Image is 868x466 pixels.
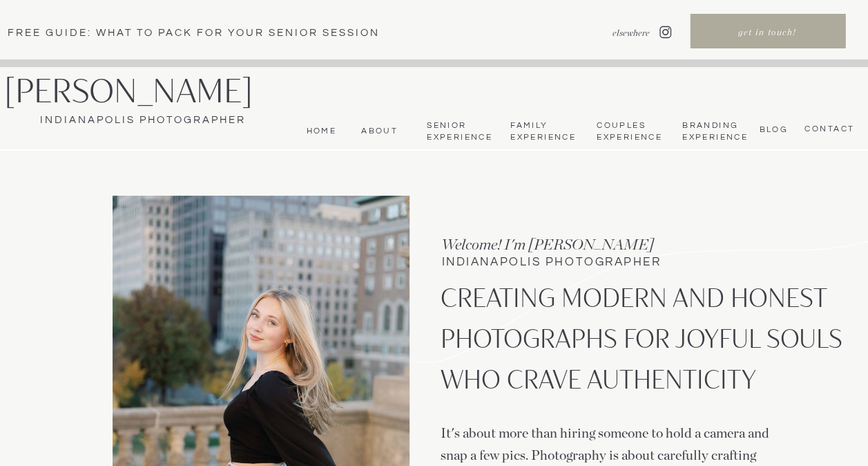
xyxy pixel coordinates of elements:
[4,73,293,109] a: [PERSON_NAME]
[510,120,575,143] a: Family Experience
[755,124,788,134] a: bLog
[427,120,491,143] a: Senior Experience
[800,124,854,135] a: CONTACT
[441,234,700,254] h3: Welcome! I'm [PERSON_NAME]
[8,26,403,39] a: Free Guide: What To pack for your senior session
[4,113,281,128] a: Indianapolis Photographer
[682,120,745,143] nav: Branding Experience
[356,126,398,137] a: About
[691,26,843,41] a: get in touch!
[682,120,745,143] a: BrandingExperience
[442,257,724,272] h1: INDIANAPOLIS PHOTOGRAPHER
[597,120,661,143] a: Couples Experience
[302,126,336,137] a: Home
[441,277,848,413] p: CREATING MODERN AND HONEST PHOTOGRAPHS FOR JOYFUL SOULS WHO CRAVE AUTHENTICITY
[578,27,650,39] nav: elsewhere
